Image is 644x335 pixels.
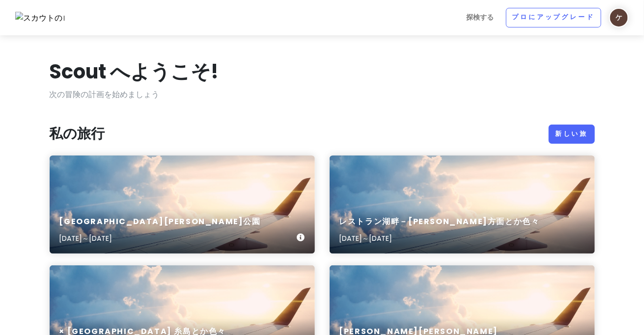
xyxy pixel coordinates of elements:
a: 探検する [463,8,498,27]
font: [DATE]～[DATE] [339,233,392,243]
img: スカウトのロゴ [15,12,64,25]
font: レストラン湖畔－[PERSON_NAME]方面とか色々 [339,216,540,227]
a: 旅客機の航空写真レストラン湖畔－[PERSON_NAME]方面とか色々[DATE]～[DATE] [330,155,595,254]
font: 次の冒険の計画を始めましょう [50,89,160,100]
font: Scout へようこそ! [50,58,219,85]
font: プロにアップグレード [512,13,595,22]
a: 新しい旅 [549,125,594,144]
font: 探検する [467,12,494,22]
a: 旅客機の航空写真[GEOGRAPHIC_DATA][PERSON_NAME]公園[DATE]～[DATE] [50,155,315,254]
font: 新しい旅 [555,129,588,138]
font: [DATE]～[DATE] [59,233,112,243]
img: ユーザープロフィール [609,8,629,27]
font: [GEOGRAPHIC_DATA][PERSON_NAME]公園 [59,216,261,227]
a: プロにアップグレード [506,8,601,27]
font: 私の旅行 [50,124,105,143]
